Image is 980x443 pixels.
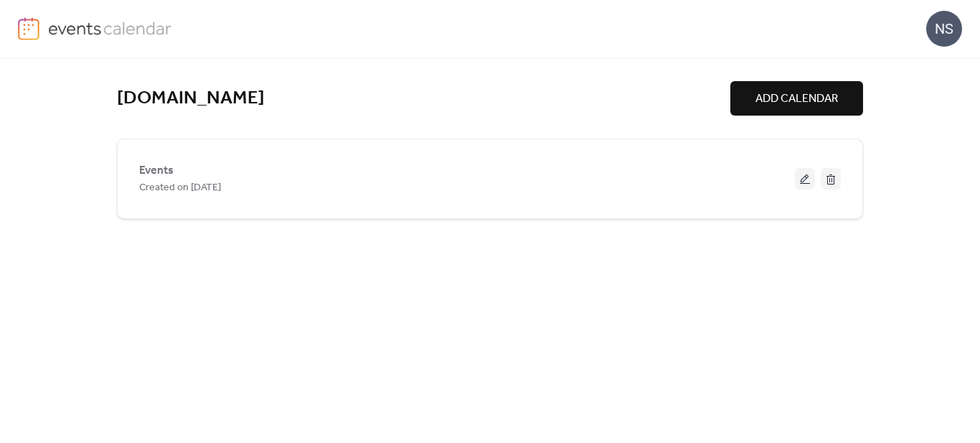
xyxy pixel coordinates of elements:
[139,167,174,174] a: Events
[48,17,172,39] img: logo-type
[139,162,174,179] span: Events
[117,87,265,111] a: [DOMAIN_NAME]
[139,179,221,197] span: Created on [DATE]
[18,17,39,40] img: logo
[730,81,863,116] button: ADD CALENDAR
[926,11,962,47] div: NS
[755,90,838,108] span: ADD CALENDAR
